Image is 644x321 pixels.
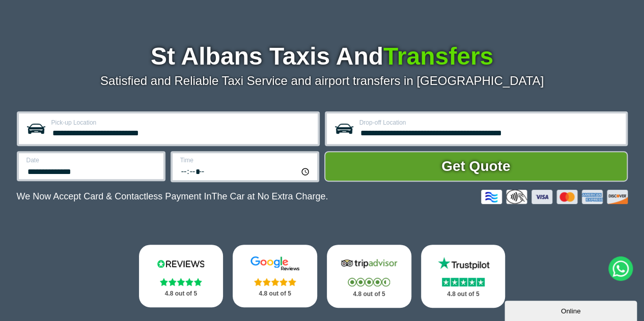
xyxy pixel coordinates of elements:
img: Stars [442,278,485,286]
button: Get Quote [324,151,628,182]
iframe: chat widget [505,299,639,321]
p: 4.8 out of 5 [244,287,306,300]
label: Drop-off Location [359,120,620,126]
p: 4.8 out of 5 [338,288,400,301]
a: Google Stars 4.8 out of 5 [233,245,317,307]
a: Reviews.io Stars 4.8 out of 5 [139,245,223,307]
a: Trustpilot Stars 4.8 out of 5 [421,245,506,308]
img: Stars [160,278,202,286]
label: Date [26,157,157,163]
p: We Now Accept Card & Contactless Payment In [17,191,328,202]
img: Stars [348,278,390,286]
p: 4.8 out of 5 [150,287,212,300]
img: Trustpilot [433,256,494,271]
p: 4.8 out of 5 [432,288,494,301]
img: Google [244,256,305,271]
img: Credit And Debit Cards [481,190,628,204]
img: Stars [254,278,296,286]
p: Satisfied and Reliable Taxi Service and airport transfers in [GEOGRAPHIC_DATA] [17,74,628,88]
label: Pick-up Location [51,120,312,126]
label: Time [180,157,311,163]
img: Reviews.io [150,256,211,271]
img: Tripadvisor [339,256,400,271]
h1: St Albans Taxis And [17,44,628,69]
a: Tripadvisor Stars 4.8 out of 5 [327,245,411,308]
span: Transfers [383,43,493,70]
span: The Car at No Extra Charge. [211,191,328,201]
